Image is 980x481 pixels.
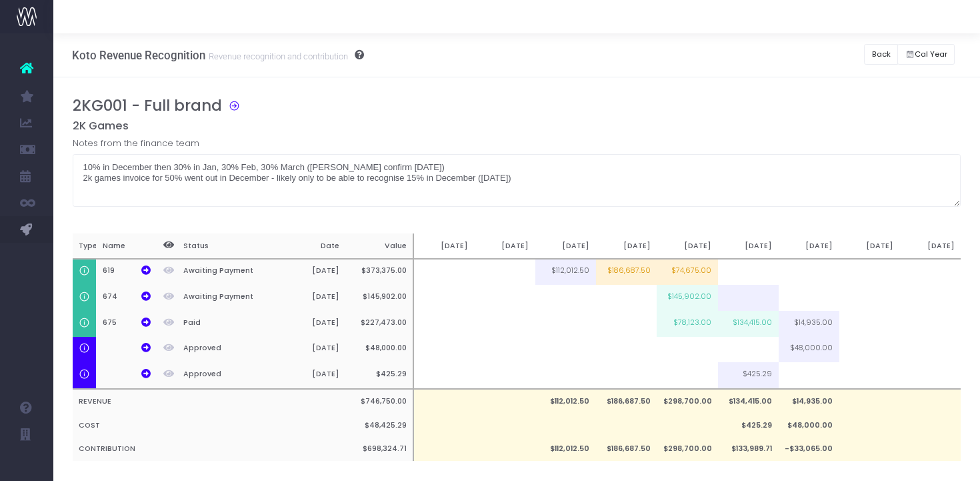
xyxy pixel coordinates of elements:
td: $48,000.00 [779,337,839,363]
th: Status [177,233,279,259]
th: [DATE] [779,233,839,259]
td: $48,000.00 [779,414,839,438]
th: [DATE] [279,311,346,337]
td: $145,902.00 [657,285,717,311]
img: images/default_profile_image.png [17,454,37,474]
td: $298,700.00 [657,389,717,414]
h5: 2K Games [73,119,961,133]
th: $227,473.00 [346,311,413,337]
th: $48,425.29 [346,414,413,438]
td: $112,012.50 [535,389,596,414]
th: [DATE] [279,362,346,389]
th: $746,750.00 [346,389,413,414]
th: $48,000.00 [346,337,413,363]
th: Awaiting Payment [177,259,279,286]
td: $78,123.00 [657,311,717,337]
td: $425.29 [718,414,779,438]
div: Small button group [897,41,961,68]
td: $74,675.00 [657,259,717,286]
th: [DATE] [596,233,657,259]
th: Approved [177,337,279,363]
th: [DATE] [413,233,474,259]
small: Revenue recognition and contribution [205,49,348,62]
th: Value [346,233,413,259]
td: $112,012.50 [535,438,596,462]
td: $112,012.50 [535,259,596,286]
td: $14,935.00 [779,311,839,337]
td: -$33,065.00 [779,438,839,462]
th: Name [96,233,157,259]
th: [DATE] [475,233,535,259]
th: CONTRIBUTION [73,438,346,462]
th: [DATE] [279,285,346,311]
td: $134,415.00 [718,389,779,414]
button: Back [864,44,898,65]
td: $133,989.71 [718,438,779,462]
th: [DATE] [657,233,717,259]
th: $145,902.00 [346,285,413,311]
td: $425.29 [718,362,779,389]
th: 619 [96,259,157,286]
td: $186,687.50 [596,389,657,414]
h3: Koto Revenue Recognition [72,49,364,62]
th: $373,375.00 [346,259,413,286]
th: Awaiting Payment [177,285,279,311]
h3: 2KG001 - Full brand [73,97,222,115]
th: Type [73,233,96,259]
th: [DATE] [535,233,596,259]
th: $698,324.71 [346,438,413,462]
th: COST [73,414,346,438]
th: [DATE] [900,233,961,259]
label: Notes from the finance team [73,137,199,150]
th: Paid [177,311,279,337]
th: $425.29 [346,362,413,389]
td: $14,935.00 [779,389,839,414]
th: Date [279,233,346,259]
th: REVENUE [73,389,346,414]
td: $186,687.50 [596,259,657,286]
td: $298,700.00 [657,438,717,462]
button: Cal Year [897,44,955,65]
th: 675 [96,311,157,337]
th: [DATE] [279,337,346,363]
th: [DATE] [279,259,346,286]
th: [DATE] [839,233,900,259]
th: [DATE] [718,233,779,259]
th: 674 [96,285,157,311]
th: Approved [177,362,279,389]
td: $186,687.50 [596,438,657,462]
td: $134,415.00 [718,311,779,337]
